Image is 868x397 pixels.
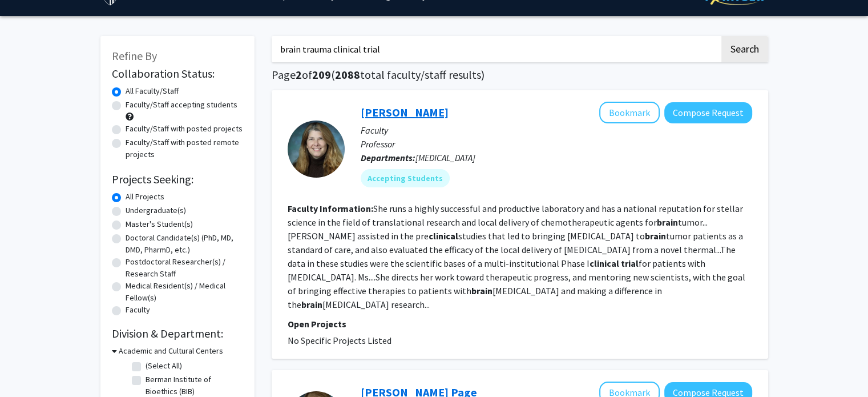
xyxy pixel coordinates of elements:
label: Medical Resident(s) / Medical Fellow(s) [126,280,243,304]
mat-chip: Accepting Students [361,169,450,187]
iframe: Chat [9,346,49,388]
h2: Collaboration Status: [112,67,243,81]
p: Open Projects [288,317,752,331]
p: Faculty [361,123,752,137]
label: Postdoctoral Researcher(s) / Research Staff [126,256,243,280]
b: trial [621,258,639,269]
label: Doctoral Candidate(s) (PhD, MD, DMD, PharmD, etc.) [126,232,243,256]
button: Compose Request to Betty Tyler [664,102,752,123]
label: Faculty [126,304,150,316]
span: [MEDICAL_DATA] [415,152,475,163]
b: brain [657,216,678,228]
label: Faculty/Staff with posted remote projects [126,137,243,161]
button: Search [721,36,768,62]
label: All Faculty/Staff [126,85,179,97]
span: 2 [296,67,302,82]
label: (Select All) [146,360,182,372]
label: All Projects [126,191,164,203]
b: clinical [590,258,619,269]
fg-read-more: She runs a highly successful and productive laboratory and has a national reputation for stellar ... [288,203,745,310]
span: 209 [312,67,331,82]
h2: Projects Seeking: [112,173,243,186]
b: brain [645,230,666,242]
h3: Academic and Cultural Centers [119,345,223,357]
label: Undergraduate(s) [126,204,186,216]
h2: Division & Department: [112,327,243,340]
span: No Specific Projects Listed [288,335,391,346]
label: Faculty/Staff with posted projects [126,123,243,135]
b: Faculty Information: [288,203,373,214]
input: Search Keywords [272,36,720,62]
h1: Page of ( total faculty/staff results) [272,68,768,82]
span: Refine By [112,49,157,63]
button: Add Betty Tyler to Bookmarks [599,102,660,123]
p: Professor [361,137,752,151]
b: clinical [429,230,458,242]
b: Departments: [361,152,415,163]
label: Faculty/Staff accepting students [126,99,237,111]
b: brain [471,285,492,296]
a: [PERSON_NAME] [361,105,449,119]
span: 2088 [335,67,360,82]
b: brain [301,299,322,310]
label: Master's Student(s) [126,218,193,230]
